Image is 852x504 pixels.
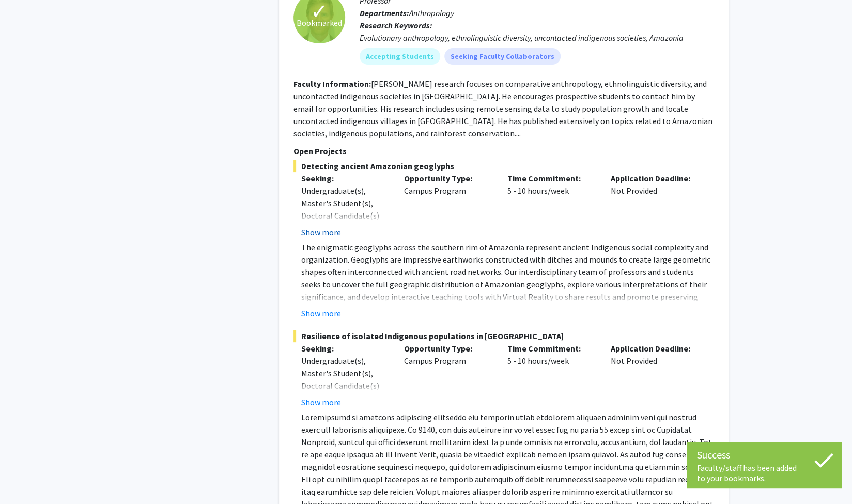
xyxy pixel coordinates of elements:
p: Time Commitment: [507,172,595,185]
p: Time Commitment: [507,342,595,355]
button: Show more [301,226,341,238]
p: Opportunity Type: [404,172,492,185]
div: Faculty/staff has been added to your bookmarks. [697,463,831,483]
div: Evolutionary anthropology, ethnolinguistic diversity, uncontacted indigenous societies, Amazonia [360,32,714,44]
p: Application Deadline: [611,342,699,355]
b: Faculty Information: [293,79,371,89]
mat-chip: Seeking Faculty Collaborators [444,48,561,65]
fg-read-more: [PERSON_NAME] research focuses on comparative anthropology, ethnolinguistic diversity, and uncont... [293,79,712,139]
div: Undergraduate(s), Master's Student(s), Doctoral Candidate(s) (PhD, MD, DMD, PharmD, etc.), Postdo... [301,355,389,454]
span: Resilience of isolated Indigenous populations in [GEOGRAPHIC_DATA] [293,330,714,342]
iframe: Chat [8,457,44,496]
span: Anthropology [409,8,454,18]
span: Detecting ancient Amazonian geoglyphs [293,160,714,172]
p: Seeking: [301,172,389,185]
div: Undergraduate(s), Master's Student(s), Doctoral Candidate(s) (PhD, MD, DMD, PharmD, etc.), Postdo... [301,185,389,284]
b: Departments: [360,8,409,18]
p: Opportunity Type: [404,342,492,355]
p: The enigmatic geoglyphs across the southern rim of Amazonia represent ancient Indigenous social c... [301,241,714,390]
b: Research Keywords: [360,20,432,30]
mat-chip: Accepting Students [360,48,440,65]
button: Show more [301,396,341,408]
div: 5 - 10 hours/week [500,342,603,408]
div: 5 - 10 hours/week [500,172,603,238]
div: Not Provided [603,342,706,408]
button: Show more [301,307,341,319]
span: ✓ [311,6,328,17]
div: Campus Program [396,342,500,408]
p: Application Deadline: [611,172,699,185]
span: Bookmarked [297,17,342,29]
p: Seeking: [301,342,389,355]
div: Campus Program [396,172,500,238]
div: Not Provided [603,172,706,238]
p: Open Projects [293,145,714,157]
div: Success [697,447,831,463]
